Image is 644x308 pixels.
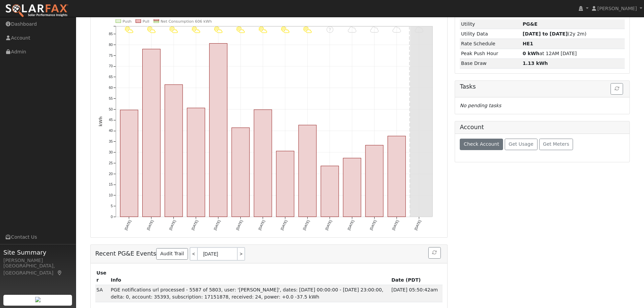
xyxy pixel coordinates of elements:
[460,139,503,150] button: Check Account
[3,262,72,277] div: [GEOGRAPHIC_DATA], [GEOGRAPHIC_DATA]
[370,26,379,33] i: 9/29 - Cloudy
[111,215,113,219] text: 0
[460,103,501,108] i: No pending tasks
[168,219,176,231] text: [DATE]
[523,31,568,37] strong: [DATE] to [DATE]
[191,219,198,231] text: [DATE]
[109,54,113,57] text: 75
[209,44,227,217] rect: onclick=""
[109,75,113,79] text: 65
[109,193,113,197] text: 10
[147,26,156,33] i: 9/19 - PartlyCloudy
[109,43,113,47] text: 80
[390,285,443,302] td: [DATE] 05:50:42am
[109,118,113,122] text: 45
[390,268,443,285] th: Date (PDT)
[156,248,188,260] a: Audit Trail
[142,49,160,217] rect: onclick=""
[597,6,637,11] span: [PERSON_NAME]
[509,141,533,147] span: Get Usage
[254,110,272,217] rect: onclick=""
[95,268,110,285] th: User
[369,219,377,231] text: [DATE]
[109,97,113,100] text: 55
[109,150,113,154] text: 30
[391,219,399,231] text: [DATE]
[142,19,149,24] text: Pull
[460,58,521,68] td: Base Draw
[299,125,316,217] rect: onclick=""
[232,128,249,217] rect: onclick=""
[165,85,183,217] rect: onclick=""
[109,65,113,68] text: 70
[57,270,63,276] a: Map
[327,26,333,33] i: 9/27 - Error: Unknown weather
[110,285,390,302] td: PGE notifications url processed - 5587 of 5803, user: '[PERSON_NAME]', dates: [DATE] 00:00:00 - [...
[276,151,294,217] rect: onclick=""
[523,31,587,37] span: (2y 2m)
[146,219,154,231] text: [DATE]
[347,219,355,231] text: [DATE]
[95,285,110,302] td: SDP Admin
[460,29,521,39] td: Utility Data
[235,219,243,231] text: [DATE]
[302,219,310,231] text: [DATE]
[238,247,245,261] a: >
[109,161,113,165] text: 25
[428,247,441,259] button: Refresh
[3,257,72,264] div: [PERSON_NAME]
[523,51,540,56] strong: 0 kWh
[98,116,103,126] text: kWh
[388,136,406,217] rect: onclick=""
[110,268,390,285] th: Info
[161,19,212,24] text: Net Consumption 606 kWh
[95,247,443,261] h5: Recent PG&E Events
[214,26,222,33] i: 9/22 - PartlyCloudy
[187,108,205,217] rect: onclick=""
[109,183,113,187] text: 15
[236,26,245,33] i: 9/23 - PartlyCloudy
[460,124,484,131] h5: Account
[303,26,312,33] i: 9/26 - PartlyCloudy
[5,4,69,18] img: SolarFax
[460,83,625,90] h5: Tasks
[213,219,221,231] text: [DATE]
[111,204,113,208] text: 5
[522,49,625,58] td: at 12AM [DATE]
[258,219,265,231] text: [DATE]
[543,141,569,147] span: Get Meters
[321,166,339,217] rect: onclick=""
[539,139,573,150] button: Get Meters
[611,83,623,95] button: Refresh
[109,129,113,133] text: 40
[464,141,499,147] span: Check Account
[169,26,178,33] i: 9/20 - PartlyCloudy
[259,26,267,33] i: 9/24 - PartlyCloudy
[120,110,138,217] rect: onclick=""
[3,248,72,257] span: Site Summary
[523,41,533,46] strong: G
[414,219,422,231] text: [DATE]
[325,219,332,231] text: [DATE]
[125,26,133,33] i: 9/18 - PartlyCloudy
[460,49,521,58] td: Peak Push Hour
[190,247,197,261] a: <
[109,108,113,111] text: 50
[365,145,383,217] rect: onclick=""
[124,219,132,231] text: [DATE]
[505,139,538,150] button: Get Usage
[460,39,521,49] td: Rate Schedule
[122,19,132,24] text: Push
[281,26,289,33] i: 9/25 - PartlyCloudy
[523,21,538,27] strong: ID: 17151878, authorized: 08/07/25
[460,19,521,29] td: Utility
[109,86,113,90] text: 60
[35,297,41,302] img: retrieve
[348,26,356,33] i: 9/28 - Cloudy
[343,158,361,217] rect: onclick=""
[280,219,288,231] text: [DATE]
[523,61,548,66] strong: 1.13 kWh
[192,26,200,33] i: 9/21 - PartlyCloudy
[392,26,401,33] i: 9/30 - Cloudy
[109,32,113,36] text: 85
